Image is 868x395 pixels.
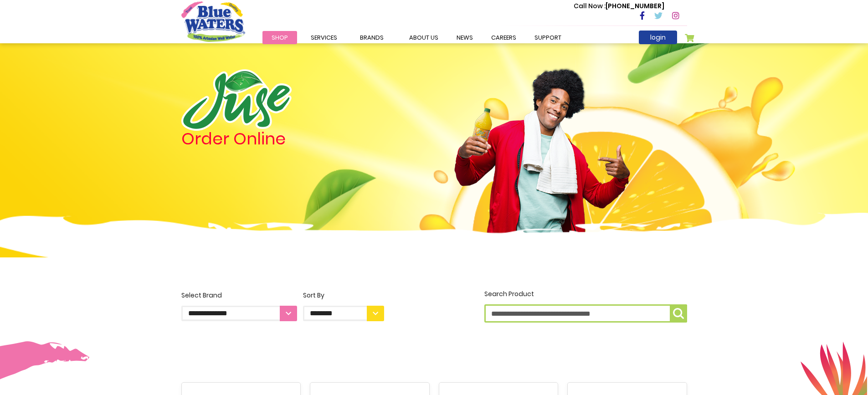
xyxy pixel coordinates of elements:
h4: Order Online [181,131,384,147]
a: login [639,31,677,44]
a: about us [400,31,447,44]
span: Brands [360,33,384,42]
label: Select Brand [181,291,297,321]
label: Search Product [484,289,687,323]
a: News [447,31,482,44]
div: Sort By [303,291,384,300]
a: store logo [181,1,245,41]
img: man.png [453,52,631,247]
span: Call Now : [574,1,606,10]
select: Select Brand [181,306,297,321]
p: [PHONE_NUMBER] [574,1,664,11]
img: logo [181,69,292,131]
span: Services [311,33,337,42]
button: Search Product [670,304,687,323]
img: search-icon.png [673,308,684,319]
a: support [525,31,570,44]
span: Shop [272,33,288,42]
a: careers [482,31,525,44]
input: Search Product [484,304,687,323]
select: Sort By [303,306,384,321]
